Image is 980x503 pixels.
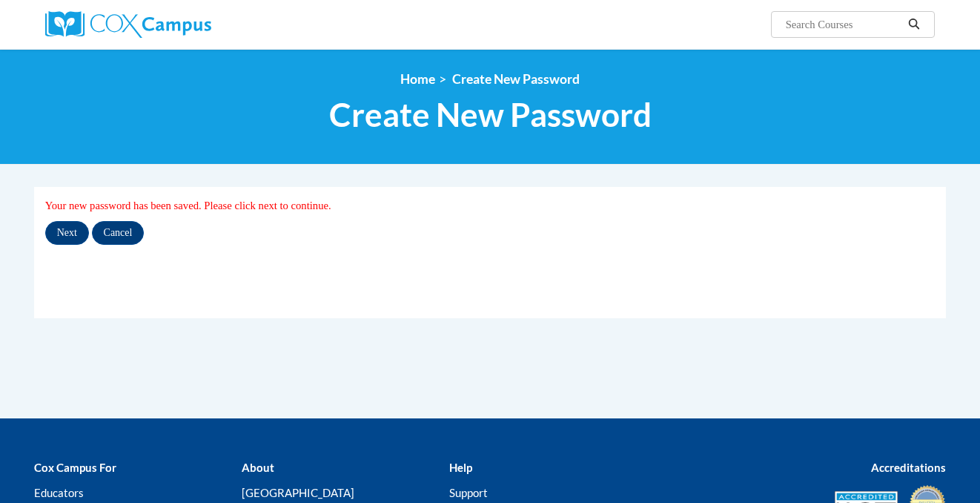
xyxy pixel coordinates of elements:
[34,461,116,474] b: Cox Campus For
[34,486,84,499] a: Educators
[45,11,327,38] a: Cox Campus
[449,461,472,474] b: Help
[92,221,145,245] input: Cancel
[242,486,354,499] a: [GEOGRAPHIC_DATA]
[329,95,652,134] span: Create New Password
[45,221,89,245] input: Next
[784,16,903,33] input: Search Courses
[452,71,580,87] span: Create New Password
[45,11,211,38] img: Cox Campus
[449,486,488,499] a: Support
[903,16,925,33] button: Search
[400,71,435,87] a: Home
[45,200,331,211] span: Your new password has been saved. Please click next to continue.
[242,461,274,474] b: About
[871,461,946,474] b: Accreditations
